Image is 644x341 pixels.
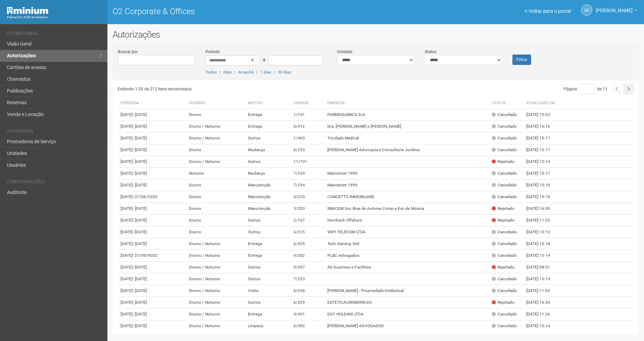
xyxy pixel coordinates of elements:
[492,253,517,259] div: Cancelado
[325,320,489,332] td: [PERSON_NAME] ADVOGADOS
[291,285,325,297] td: 6/256
[245,273,291,285] td: Outros
[118,320,186,332] td: [DATE]
[492,276,517,282] div: Cancelado
[325,226,489,238] td: WIPI TELECOM LTDA
[245,179,291,191] td: Manutenção
[325,179,489,191] td: Mainstreet 1999
[133,288,147,293] span: - [DATE]
[512,55,531,65] button: Filtrar
[291,168,325,179] td: 7/334
[492,170,517,176] div: Cancelado
[492,124,517,129] div: Cancelado
[133,230,147,234] span: - [DATE]
[596,1,633,13] span: Gabriela Souza
[291,98,325,109] th: Unidade
[523,226,561,238] td: [DATE] 15:13
[118,84,376,94] div: Exibindo 1-20 de 213 itens encontrados
[523,297,561,309] td: [DATE] 15:35
[492,288,517,294] div: Cancelado
[492,311,517,317] div: Cancelado
[325,191,489,203] td: CONCETTO IMMOBILIARE
[245,309,291,320] td: Entrega
[118,250,186,262] td: [DATE]
[245,297,291,309] td: Outros
[186,121,246,133] td: Diurno / Noturno
[291,144,325,156] td: 6/253
[186,309,246,320] td: Diurno / Noturno
[291,309,325,320] td: 4/401
[291,133,325,144] td: 1/403
[133,194,157,199] span: - 07/06/5202
[291,191,325,203] td: 5/220
[186,144,246,156] td: Diurno
[245,144,291,156] td: Mudança
[291,273,325,285] td: 7/253
[220,70,221,75] span: |
[118,191,186,203] td: [DATE]
[7,179,102,187] li: Configurações
[186,238,246,250] td: Diurno / Noturno
[234,70,236,75] span: |
[291,215,325,226] td: 2/107
[245,250,291,262] td: Entrega
[245,215,291,226] td: Outros
[291,179,325,191] td: 7/334
[186,273,246,285] td: Diurno / Noturno
[118,285,186,297] td: [DATE]
[245,109,291,121] td: Entrega
[186,262,246,273] td: Diurno / Noturno
[245,98,291,109] th: Motivo
[523,133,561,144] td: [DATE] 15:17
[245,238,291,250] td: Entrega
[133,241,147,246] span: - [DATE]
[291,238,325,250] td: 6/429
[186,250,246,262] td: Diurno / Noturno
[118,203,186,215] td: [DATE]
[7,31,102,38] li: Operacional
[523,238,561,250] td: [DATE] 15:18
[291,320,325,332] td: 6/302
[492,112,517,118] div: Cancelado
[133,265,147,270] span: - [DATE]
[523,215,561,226] td: [DATE] 11:25
[492,217,515,223] div: Rejeitado
[325,109,489,121] td: FARMOQUIMICA S/A
[492,241,517,247] div: Cancelado
[133,300,147,305] span: - [DATE]
[133,171,147,176] span: - [DATE]
[186,156,246,168] td: Diurno / Noturno
[118,49,138,55] label: Buscar por
[492,182,517,188] div: Cancelado
[325,309,489,320] td: DGT HOLDING LTDA
[523,309,561,320] td: [DATE] 11:26
[523,273,561,285] td: [DATE] 15:19
[523,168,561,179] td: [DATE] 15:17
[523,250,561,262] td: [DATE] 15:14
[325,285,489,297] td: [PERSON_NAME] - Propriedade Intelectual
[523,144,561,156] td: [DATE] 15:17
[118,273,186,285] td: [DATE]
[256,70,257,75] span: |
[489,98,523,109] th: Status
[245,168,291,179] td: Mudança
[325,121,489,133] td: Dra. [PERSON_NAME] e [PERSON_NAME]
[291,297,325,309] td: 6/329
[263,57,266,62] span: a
[186,133,246,144] td: Diurno / Noturno
[291,121,325,133] td: 5/412
[492,147,517,153] div: Cancelado
[238,70,253,75] a: Amanhã
[118,156,186,168] td: [DATE]
[245,320,291,332] td: Limpeza
[118,133,186,144] td: [DATE]
[245,121,291,133] td: Entrega
[133,124,147,129] span: - [DATE]
[186,191,246,203] td: Diurno
[291,262,325,273] td: 5/207
[245,156,291,168] td: Outros
[325,203,489,215] td: SBACEM Soc Bras de Autores Comp e Esc de Música
[260,70,271,75] a: 7 dias
[133,159,147,164] span: - [DATE]
[245,133,291,144] td: Outros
